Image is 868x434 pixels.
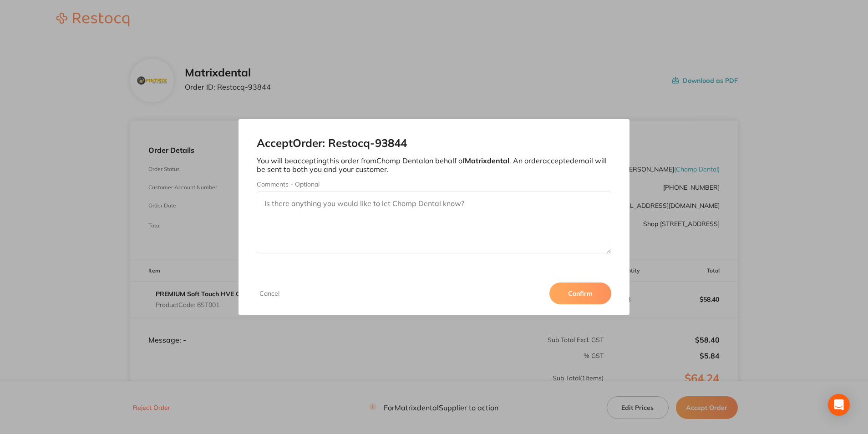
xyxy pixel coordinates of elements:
[257,156,611,173] p: You will be accepting this order from Chomp Dental on behalf of . An order accepted email will be...
[257,181,611,188] label: Comments - Optional
[257,289,282,298] button: Cancel
[465,156,509,165] b: Matrixdental
[828,394,850,416] div: Open Intercom Messenger
[257,137,611,150] h2: Accept Order: Restocq- 93844
[549,283,611,304] button: Confirm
